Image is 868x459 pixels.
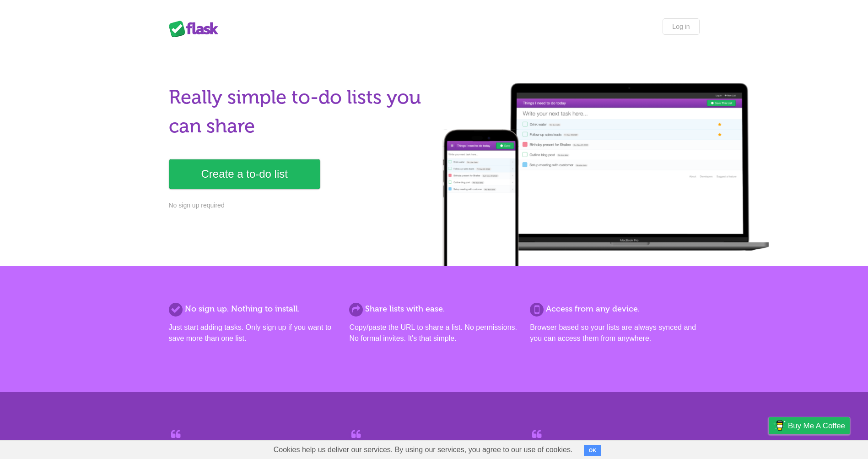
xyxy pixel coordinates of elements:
[788,418,845,434] span: Buy me a coffee
[169,303,338,315] h2: No sign up. Nothing to install.
[169,201,429,210] p: No sign up required
[663,18,699,35] a: Log in
[769,417,850,434] a: Buy me a coffee
[264,441,582,459] span: Cookies help us deliver our services. By using our services, you agree to our use of cookies.
[773,418,786,433] img: Buy me a coffee
[169,83,429,141] h1: Really simple to-do lists you can share
[530,303,699,315] h2: Access from any device.
[530,322,699,344] p: Browser based so your lists are always synced and you can access them from anywhere.
[584,445,602,456] button: OK
[349,322,518,344] p: Copy/paste the URL to share a list. No permissions. No formal invites. It's that simple.
[169,322,338,344] p: Just start adding tasks. Only sign up if you want to save more than one list.
[169,21,224,37] div: Flask Lists
[349,303,518,315] h2: Share lists with ease.
[169,159,320,189] a: Create a to-do list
